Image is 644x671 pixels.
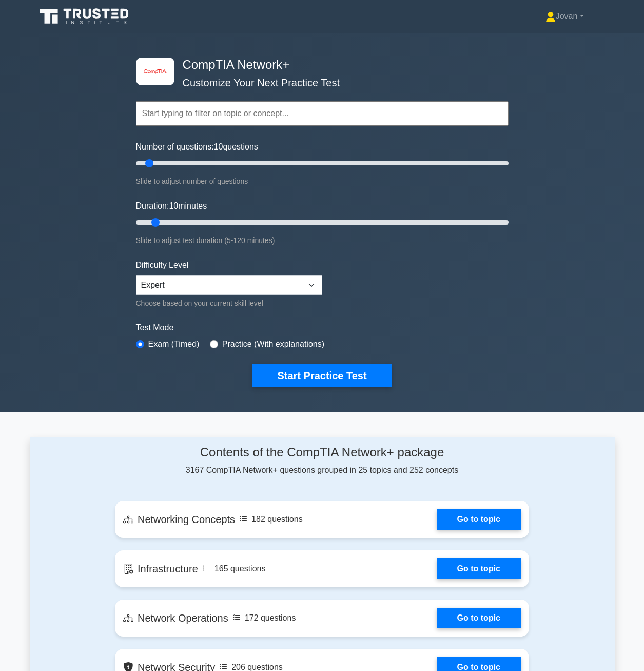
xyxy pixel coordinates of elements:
div: Slide to adjust test duration (5-120 minutes) [136,234,509,247]
label: Duration: minutes [136,200,207,212]
div: Slide to adjust number of questions [136,175,509,188]
div: 3167 CompTIA Network+ questions grouped in 25 topics and 252 concepts [115,445,529,476]
button: Start Practice Test [252,364,391,387]
span: 10 [169,201,178,210]
a: Go to topic [437,608,521,628]
a: Go to topic [437,558,521,579]
h4: CompTIA Network+ [179,58,458,72]
a: Go to topic [437,509,521,530]
label: Difficulty Level [136,259,189,271]
label: Exam (Timed) [148,338,200,350]
label: Number of questions: questions [136,141,258,153]
label: Test Mode [136,322,509,334]
h4: Contents of the CompTIA Network+ package [115,445,529,460]
a: Jovan [521,6,609,27]
div: Choose based on your current skill level [136,297,322,309]
input: Start typing to filter on topic or concept... [136,101,509,126]
label: Practice (With explanations) [222,338,324,350]
span: 10 [214,142,223,151]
